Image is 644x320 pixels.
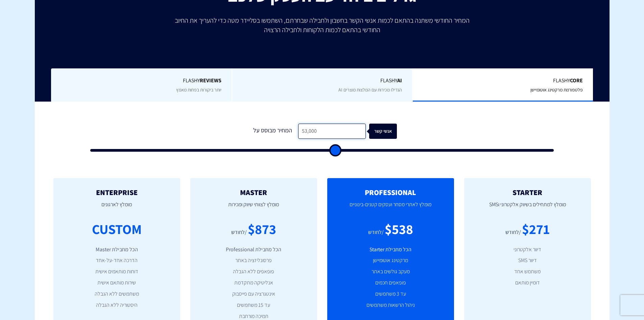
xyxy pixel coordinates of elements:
b: Core [570,77,583,84]
span: Flashy [61,77,221,85]
li: ניהול הרשאות משתמשים [337,301,444,309]
h2: MASTER [200,188,307,196]
b: AI [397,77,402,84]
p: מומלץ לארגונים [64,196,170,219]
li: משתמש אחד [474,268,581,276]
p: מומלץ לאתרי מסחר ועסקים קטנים-בינוניים [337,196,444,219]
div: המחיר מבוסס על [247,124,298,139]
span: Flashy [423,77,583,85]
li: פרסונליזציה באתר [200,257,307,264]
li: אנליטיקה מתקדמת [200,279,307,287]
li: עד 15 משתמשים [200,301,307,309]
li: פופאפים ללא הגבלה [200,268,307,276]
span: Flashy [242,77,402,85]
li: הכל מחבילת Starter [337,246,444,254]
h2: PROFESSIONAL [337,188,444,196]
li: פופאפים חכמים [337,279,444,287]
li: משתמשים ללא הגבלה [64,290,170,298]
span: יותר ביקורות בפחות מאמץ [176,87,221,93]
li: שירות מותאם אישית [64,279,170,287]
div: CUSTOM [92,219,142,239]
p: המחיר החודשי משתנה בהתאם לכמות אנשי הקשר בחשבון ולחבילה שבחרתם, השתמשו בסליידר מטה כדי להעריך את ... [170,16,474,35]
li: מעקב גולשים באתר [337,268,444,276]
div: /לחודש [368,229,384,236]
h2: STARTER [474,188,581,196]
li: מרקטינג אוטומיישן [337,257,444,264]
li: דומיין מותאם [474,279,581,287]
li: עד 3 משתמשים [337,290,444,298]
div: /לחודש [231,229,247,236]
li: הכל מחבילת Professional [200,246,307,254]
span: פלטפורמת מרקטינג אוטומיישן [530,87,583,93]
span: הגדילו מכירות עם המלצות מוצרים AI [338,87,402,93]
b: REVIEWS [200,77,221,84]
div: $271 [522,219,550,239]
li: היסטוריה ללא הגבלה [64,301,170,309]
p: מומלץ למתחילים בשיווק אלקטרוני וSMS [474,196,581,219]
li: דיוור אלקטרוני [474,246,581,254]
div: אנשי קשר [373,124,400,139]
h2: ENTERPRISE [64,188,170,196]
p: מומלץ לצוותי שיווק ומכירות [200,196,307,219]
div: $538 [385,219,413,239]
li: דוחות מותאמים אישית [64,268,170,276]
li: דיוור SMS [474,257,581,264]
li: הדרכה אחד-על-אחד [64,257,170,264]
li: הכל מחבילת Master [64,246,170,254]
div: /לחודש [505,229,521,236]
div: $873 [248,219,276,239]
li: אינטגרציה עם פייסבוק [200,290,307,298]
